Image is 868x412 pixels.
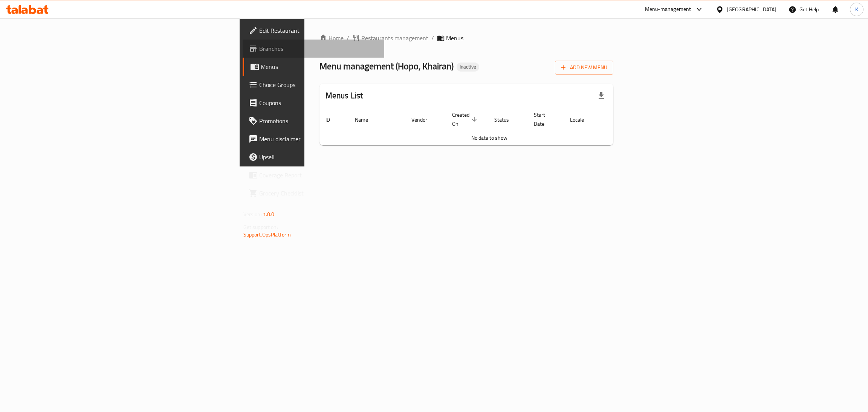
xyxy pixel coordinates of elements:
table: enhanced table [319,108,659,145]
button: Add New Menu [555,61,613,75]
span: Vendor [411,115,437,124]
span: Promotions [259,116,379,125]
span: Menu disclaimer [259,134,379,143]
span: Menus [261,62,379,71]
span: No data to show [471,133,507,143]
div: Inactive [457,63,479,72]
div: Menu-management [645,5,691,14]
span: Grocery Checklist [259,189,379,198]
span: Status [494,115,519,124]
span: Choice Groups [259,80,379,89]
nav: breadcrumb [319,34,614,43]
span: Menus [446,34,463,43]
a: Branches [243,40,385,58]
span: Get support on: [243,222,278,232]
a: Grocery Checklist [243,184,385,202]
span: Upsell [259,153,379,162]
div: [GEOGRAPHIC_DATA] [727,5,776,14]
span: K [855,5,858,14]
a: Menu disclaimer [243,130,385,148]
a: Coupons [243,94,385,112]
a: Edit Restaurant [243,21,385,40]
span: Version: [243,209,262,219]
div: Export file [592,87,610,105]
span: Created On [452,110,479,128]
span: Name [355,115,378,124]
a: Support.OpsPlatform [243,230,291,240]
a: Menus [243,58,385,76]
th: Actions [603,108,659,131]
a: Coverage Report [243,166,385,184]
span: Coverage Report [259,171,379,180]
span: Restaurants management [361,34,428,43]
span: Branches [259,44,379,53]
span: Edit Restaurant [259,26,379,35]
a: Restaurants management [352,34,428,43]
span: Add New Menu [561,63,607,72]
span: Inactive [457,64,479,70]
a: Choice Groups [243,76,385,94]
span: Start Date [534,110,555,128]
li: / [431,34,434,43]
span: Menu management ( Hopo, Khairan ) [319,58,454,75]
h2: Menus List [325,90,363,101]
span: ID [325,115,340,124]
span: 1.0.0 [263,209,275,219]
span: Locale [570,115,594,124]
span: Coupons [259,98,379,107]
a: Promotions [243,112,385,130]
a: Upsell [243,148,385,166]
